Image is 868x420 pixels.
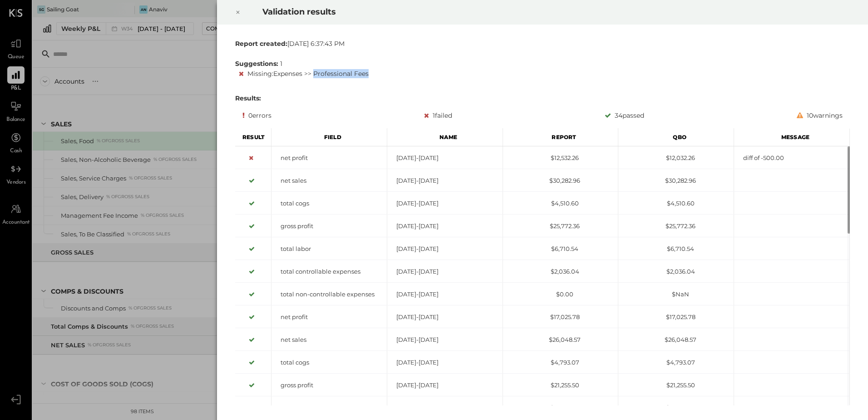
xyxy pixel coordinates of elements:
div: gross profit [271,222,387,230]
span: 1 [280,60,282,68]
div: Name [387,128,503,146]
b: Report created: [235,40,287,48]
div: total labor [271,245,387,253]
div: [DATE]-[DATE] [387,404,503,412]
div: [DATE]-[DATE] [387,222,503,230]
div: $30,282.96 [503,176,618,185]
div: $21,255.50 [503,381,618,390]
div: [DATE]-[DATE] [387,267,503,276]
div: $26,048.57 [503,335,618,344]
div: $30,282.96 [618,176,734,185]
div: $6,986.40 [618,404,734,412]
div: 0 errors [242,110,271,121]
div: $25,772.36 [618,222,734,230]
div: total labor [271,404,387,412]
div: total cogs [271,358,387,367]
div: total controllable expenses [271,267,387,276]
div: net profit [271,313,387,321]
div: [DATE]-[DATE] [387,176,503,185]
div: Missing : Expenses >> Professional Fees [239,68,850,79]
div: $2,036.04 [503,267,618,276]
div: net sales [271,176,387,185]
div: $17,025.78 [503,313,618,321]
b: Results: [235,94,261,102]
div: Result [235,128,271,146]
div: $2,036.04 [618,267,734,276]
div: Qbo [618,128,734,146]
div: diff of -500.00 [734,154,849,162]
div: total cogs [271,199,387,208]
div: [DATE]-[DATE] [387,381,503,390]
div: [DATE]-[DATE] [387,313,503,321]
div: Report [503,128,619,146]
div: $4,793.07 [618,358,734,367]
div: [DATE]-[DATE] [387,335,503,344]
div: $4,510.60 [618,199,734,208]
b: Suggestions: [235,60,278,68]
div: [DATE]-[DATE] [387,199,503,208]
div: net sales [271,335,387,344]
div: 34 passed [605,110,644,121]
div: [DATE]-[DATE] [387,245,503,253]
div: $4,793.07 [503,358,618,367]
div: [DATE] 6:37:43 PM [235,39,850,48]
div: [DATE]-[DATE] [387,358,503,367]
div: [DATE]-[DATE] [387,290,503,299]
div: 10 warnings [797,110,843,121]
div: gross profit [271,381,387,390]
div: $6,710.54 [503,245,618,253]
div: total non-controllable expenses [271,290,387,299]
div: $25,772.36 [503,222,618,230]
div: $21,255.50 [618,381,734,390]
div: $0.00 [503,290,618,299]
div: $26,048.57 [618,335,734,344]
div: [DATE]-[DATE] [387,154,503,162]
div: $4,510.60 [503,199,618,208]
div: $NaN [618,290,734,299]
h2: Validation results [262,0,747,23]
div: Message [734,128,850,146]
div: net profit [271,154,387,162]
div: $12,032.26 [618,154,734,162]
div: 1 failed [424,110,452,121]
div: $6,986.40 [503,404,618,412]
div: $17,025.78 [618,313,734,321]
div: $12,532.26 [503,154,618,162]
div: Field [271,128,387,146]
div: $6,710.54 [618,245,734,253]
